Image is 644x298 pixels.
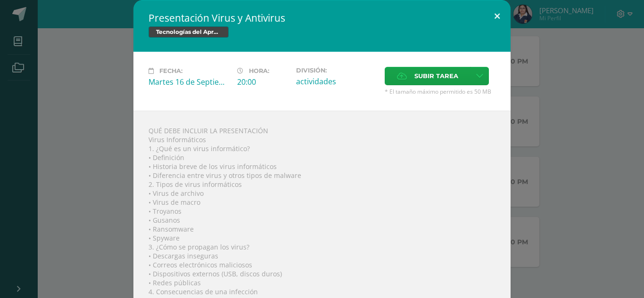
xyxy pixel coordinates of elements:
[385,88,495,96] span: * El tamaño máximo permitido es 50 MB
[149,11,495,24] h2: Presentación Virus y Antivirus
[296,67,377,74] label: División:
[159,67,182,74] span: Fecha:
[149,77,230,87] div: Martes 16 de Septiembre
[237,77,289,87] div: 20:00
[249,67,269,74] span: Hora:
[149,26,229,38] span: Tecnologías del Aprendizaje y la Comunicación
[414,67,458,85] span: Subir tarea
[296,76,377,87] div: actividades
